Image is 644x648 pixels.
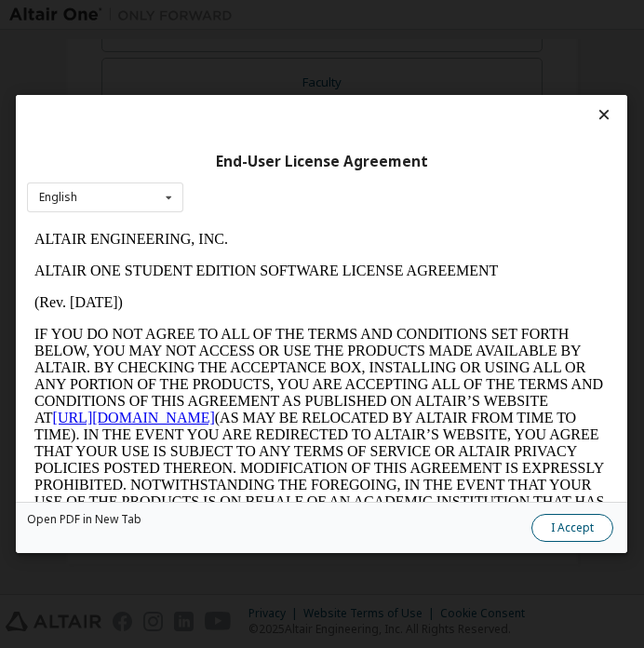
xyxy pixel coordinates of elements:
p: IF YOU DO NOT AGREE TO ALL OF THE TERMS AND CONDITIONS SET FORTH BELOW, YOU MAY NOT ACCESS OR USE... [7,102,582,337]
p: ALTAIR ONE STUDENT EDITION SOFTWARE LICENSE AGREEMENT [7,39,582,56]
div: English [39,192,77,203]
div: End-User License Agreement [27,153,616,171]
a: [URL][DOMAIN_NAME] [26,186,188,202]
p: (Rev. [DATE]) [7,71,582,88]
p: ALTAIR ENGINEERING, INC. [7,7,582,24]
a: Open PDF in New Tab [27,514,141,525]
button: I Accept [532,514,614,542]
